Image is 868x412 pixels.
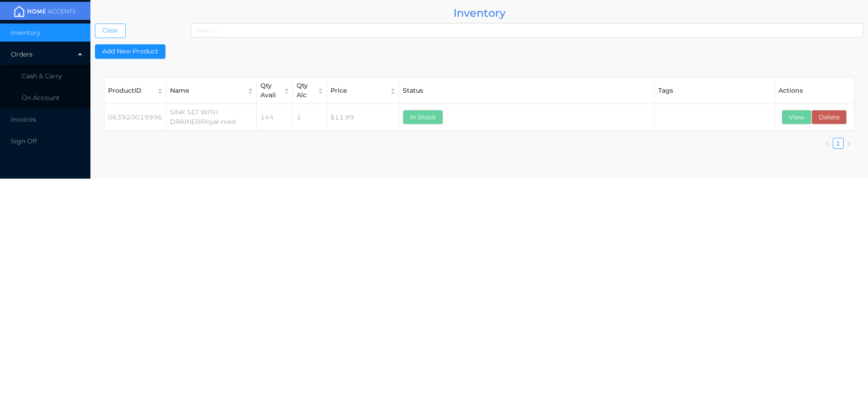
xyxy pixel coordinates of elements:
[658,86,771,95] div: Tags
[844,138,854,149] li: Next Page
[104,104,166,131] td: 063920019996
[390,90,396,92] i: icon: caret-down
[157,90,163,92] i: icon: caret-down
[811,110,847,124] button: Delete
[822,138,833,149] li: Previous Page
[11,28,40,37] span: Inventory
[390,87,396,95] div: Sort
[157,87,163,89] i: icon: caret-up
[318,90,324,92] i: icon: caret-down
[327,104,399,131] td: $11.99
[22,94,60,102] span: On Account
[825,141,830,147] i: icon: left
[95,5,863,21] div: Inventory
[11,5,79,18] img: mainBanner
[11,115,36,123] span: Invoices
[11,137,37,145] span: Sign Off
[22,72,61,80] span: Cash & Carry
[283,87,290,95] div: Sort
[782,110,811,124] button: View
[403,110,443,124] button: In Stock
[108,86,152,95] div: ProductID
[390,87,396,89] i: icon: caret-up
[318,87,324,89] i: icon: caret-up
[166,104,257,131] td: SINK SET WITH DRAINER/Royal-med
[248,87,254,89] i: icon: caret-up
[257,104,293,131] td: 144
[846,141,852,147] i: icon: right
[284,87,290,89] i: icon: caret-up
[297,81,313,100] div: Qty Alc
[778,86,850,95] div: Actions
[260,81,279,100] div: Qty Avail
[293,104,327,131] td: 1
[95,44,165,59] button: Add New Product
[191,23,863,38] input: Search...
[157,87,163,95] div: Sort
[248,90,254,92] i: icon: caret-down
[403,86,651,95] div: Status
[836,140,840,147] a: 1
[284,90,290,92] i: icon: caret-down
[330,86,385,95] div: Price
[170,86,243,95] div: Name
[833,138,844,149] li: 1
[317,87,324,95] div: Sort
[247,87,254,95] div: Sort
[95,24,126,38] button: Clear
